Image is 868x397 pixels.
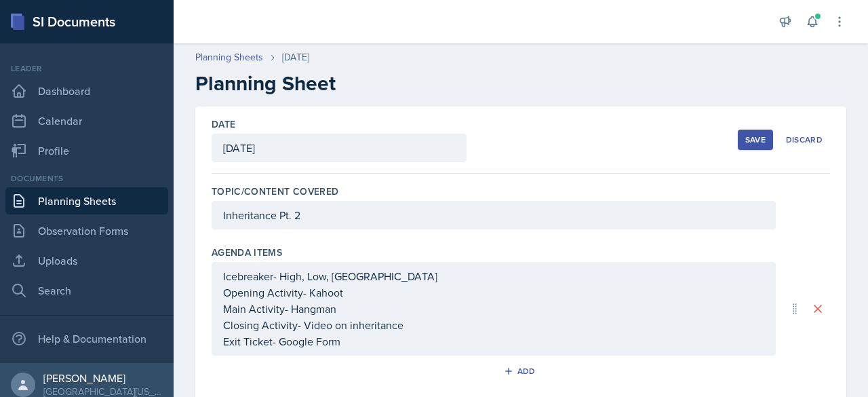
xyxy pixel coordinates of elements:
[223,207,764,223] p: Inheritance Pt. 2
[5,62,168,75] div: Leader
[507,366,536,377] div: Add
[5,77,168,105] a: Dashboard
[223,301,764,317] p: Main Activity- Hangman
[223,268,764,284] p: Icebreaker- High, Low, [GEOGRAPHIC_DATA]
[223,333,764,349] p: Exit Ticket- Google Form
[195,50,263,64] a: Planning Sheets
[5,277,168,304] a: Search
[282,50,309,64] div: [DATE]
[212,246,282,259] label: Agenda items
[5,107,168,134] a: Calendar
[212,117,235,131] label: Date
[499,361,543,381] button: Add
[778,130,830,150] button: Discard
[738,130,773,150] button: Save
[43,371,163,385] div: [PERSON_NAME]
[745,134,766,145] div: Save
[5,137,168,164] a: Profile
[5,325,168,352] div: Help & Documentation
[5,172,168,185] div: Documents
[5,187,168,214] a: Planning Sheets
[786,134,823,145] div: Discard
[212,185,338,198] label: Topic/Content Covered
[223,317,764,333] p: Closing Activity- Video on inheritance
[5,247,168,274] a: Uploads
[223,284,764,301] p: Opening Activity- Kahoot
[195,71,846,96] h2: Planning Sheet
[5,217,168,244] a: Observation Forms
